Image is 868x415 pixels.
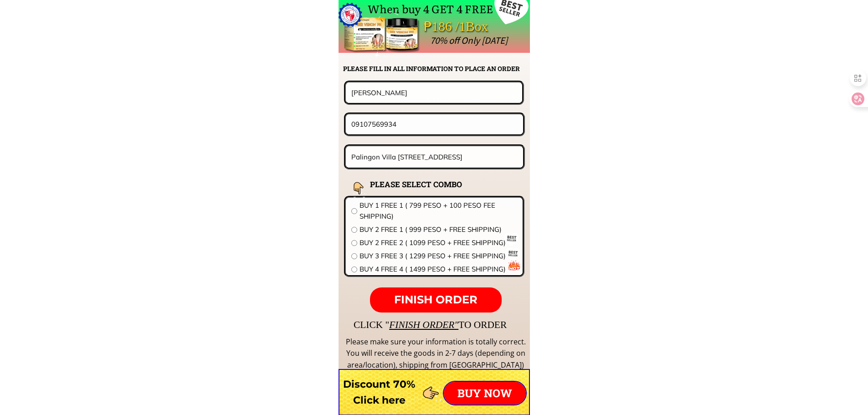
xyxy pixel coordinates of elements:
[360,224,517,235] span: BUY 2 FREE 1 ( 999 PESO + FREE SHIPPING)
[394,293,478,306] span: FINISH ORDER
[349,146,520,168] input: Address
[344,336,527,371] div: Please make sure your information is totally correct. You will receive the goods in 2-7 days (dep...
[360,200,517,222] span: BUY 1 FREE 1 ( 799 PESO + 100 PESO FEE SHIPPING)
[339,376,420,408] h3: Discount 70% Click here
[354,317,773,333] div: CLICK " TO ORDER
[349,114,520,134] input: Phone number
[349,82,519,102] input: Your name
[389,319,458,330] span: FINISH ORDER"
[360,251,517,261] span: BUY 3 FREE 3 ( 1299 PESO + FREE SHIPPING)
[424,16,514,37] div: ₱186 /1Box
[360,264,517,275] span: BUY 4 FREE 4 ( 1499 PESO + FREE SHIPPING)
[444,382,526,405] p: BUY NOW
[430,33,711,48] div: 70% off Only [DATE]
[343,64,529,74] h2: PLEASE FILL IN ALL INFORMATION TO PLACE AN ORDER
[360,237,517,248] span: BUY 2 FREE 2 ( 1099 PESO + FREE SHIPPING)
[370,178,485,190] h2: PLEASE SELECT COMBO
